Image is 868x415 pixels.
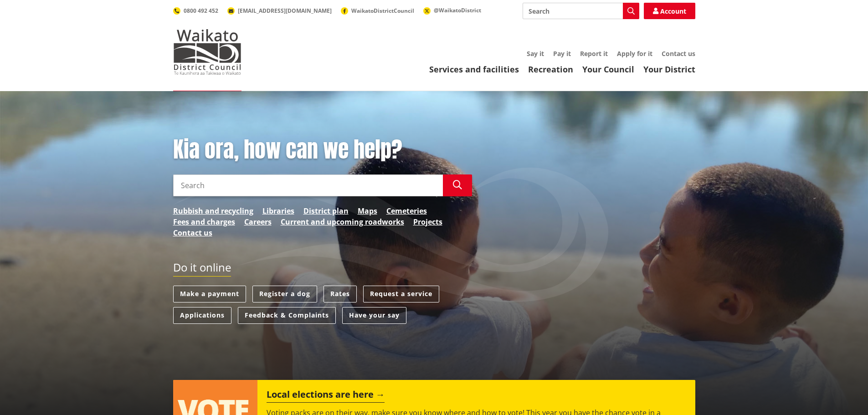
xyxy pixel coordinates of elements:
[363,286,439,302] a: Request a service
[643,64,695,75] a: Your District
[423,6,481,14] a: @WaikatoDistrict
[173,227,212,238] a: Contact us
[553,49,571,58] a: Pay it
[528,64,573,75] a: Recreation
[252,286,317,302] a: Register a dog
[238,307,336,324] a: Feedback & Complaints
[342,307,406,324] a: Have your say
[173,205,253,216] a: Rubbish and recycling
[434,6,481,14] span: @WaikatoDistrict
[386,205,427,216] a: Cemeteries
[173,216,235,227] a: Fees and charges
[523,3,639,19] input: Search input
[303,205,349,216] a: District plan
[262,205,294,216] a: Libraries
[173,137,472,163] h1: Kia ora, how can we help?
[527,49,544,58] a: Say it
[173,307,231,324] a: Applications
[173,286,246,302] a: Make a payment
[244,216,272,227] a: Careers
[580,49,608,58] a: Report it
[184,7,218,15] span: 0800 492 452
[644,3,695,19] a: Account
[341,7,414,15] a: WaikatoDistrictCouncil
[173,261,231,277] h2: Do it online
[617,49,652,58] a: Apply for it
[227,7,332,15] a: [EMAIL_ADDRESS][DOMAIN_NAME]
[324,286,357,302] a: Rates
[173,29,241,75] img: Waikato District Council - Te Kaunihera aa Takiwaa o Waikato
[429,64,519,75] a: Services and facilities
[173,174,443,196] input: Search input
[281,216,404,227] a: Current and upcoming roadworks
[662,49,695,58] a: Contact us
[358,205,377,216] a: Maps
[413,216,442,227] a: Projects
[173,7,218,15] a: 0800 492 452
[238,7,332,15] span: [EMAIL_ADDRESS][DOMAIN_NAME]
[582,64,634,75] a: Your Council
[351,7,414,15] span: WaikatoDistrictCouncil
[267,389,385,403] h2: Local elections are here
